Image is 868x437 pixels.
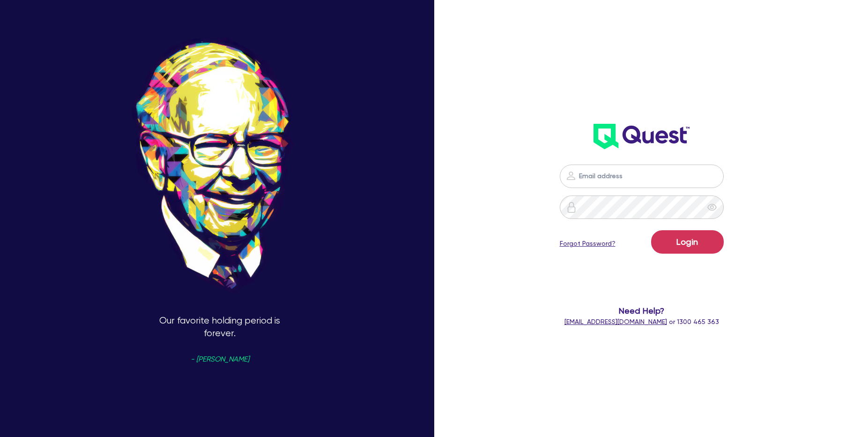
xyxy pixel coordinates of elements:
img: icon-password [565,170,577,181]
img: wH2k97JdezQIQAAAABJRU5ErkJggg== [594,124,690,149]
button: Login [651,230,724,254]
span: - [PERSON_NAME] [191,356,249,363]
span: Need Help? [526,304,757,317]
span: eye [707,203,717,212]
span: or 1300 465 363 [564,318,719,325]
img: icon-password [566,202,577,213]
a: Forgot Password? [560,239,616,249]
input: Email address [560,165,724,188]
a: [EMAIL_ADDRESS][DOMAIN_NAME] [564,318,667,325]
